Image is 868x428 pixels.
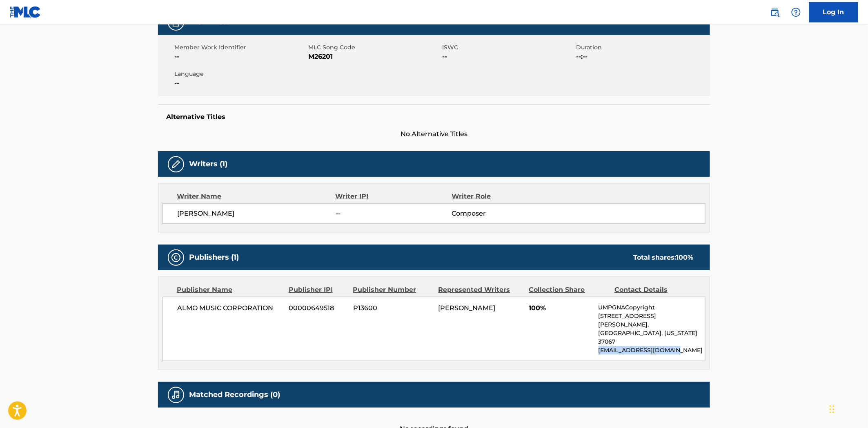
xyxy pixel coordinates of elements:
[189,390,280,399] h5: Matched Recordings (0)
[827,389,868,428] iframe: Chat Widget
[633,253,694,263] div: Total shares:
[791,7,801,17] img: help
[770,7,780,17] img: search
[10,6,41,18] img: MLC Logo
[576,52,708,62] span: --:--
[166,113,702,121] h5: Alternative Titles
[158,129,710,139] span: No Alternative Titles
[289,285,347,295] div: Publisher IPI
[438,304,496,312] span: [PERSON_NAME]
[177,285,283,295] div: Publisher Name
[442,52,574,62] span: --
[830,397,835,421] div: Drag
[189,253,239,262] h5: Publishers (1)
[452,192,557,201] div: Writer Role
[599,329,705,346] p: [GEOGRAPHIC_DATA], [US_STATE] 37067
[353,303,432,313] span: P13600
[599,346,705,355] p: [EMAIL_ADDRESS][DOMAIN_NAME]
[599,303,705,312] p: UMPGNACopyright
[438,285,523,295] div: Represented Writers
[308,43,440,52] span: MLC Song Code
[174,52,306,62] span: --
[174,70,306,78] span: Language
[529,303,592,313] span: 100%
[177,303,283,313] span: ALMO MUSIC CORPORATION
[529,285,608,295] div: Collection Share
[171,159,181,169] img: Writers
[336,209,452,218] span: --
[171,390,181,400] img: Matched Recordings
[289,303,347,313] span: 00000649518
[189,159,227,169] h5: Writers (1)
[353,285,432,295] div: Publisher Number
[614,285,694,295] div: Contact Details
[767,4,783,20] a: Public Search
[336,192,452,201] div: Writer IPI
[576,43,708,52] span: Duration
[174,43,306,52] span: Member Work Identifier
[174,78,306,88] span: --
[599,312,705,329] p: [STREET_ADDRESS][PERSON_NAME],
[177,192,336,201] div: Writer Name
[177,209,336,218] span: [PERSON_NAME]
[308,52,440,62] span: M26201
[452,209,557,218] span: Composer
[677,254,694,261] span: 100 %
[788,4,804,20] div: Help
[442,43,574,52] span: ISWC
[171,253,181,263] img: Publishers
[809,2,858,22] a: Log In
